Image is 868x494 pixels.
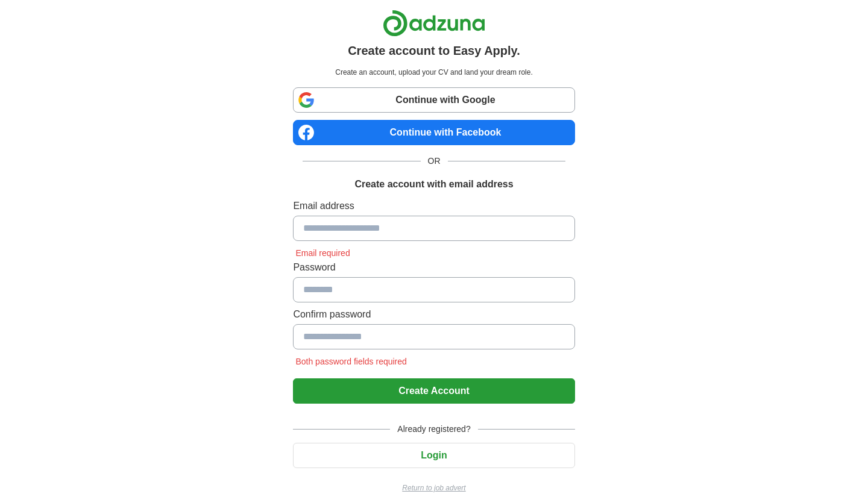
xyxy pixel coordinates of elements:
[293,443,574,468] button: Login
[293,260,574,275] label: Password
[293,199,574,213] label: Email address
[390,423,477,436] span: Already registered?
[293,87,574,113] a: Continue with Google
[293,120,574,145] a: Continue with Facebook
[383,10,485,37] img: Adzuna logo
[293,357,409,366] span: Both password fields required
[293,450,574,460] a: Login
[348,42,520,60] h1: Create account to Easy Apply.
[295,67,572,78] p: Create an account, upload your CV and land your dream role.
[293,378,574,404] button: Create Account
[293,307,574,322] label: Confirm password
[354,177,513,192] h1: Create account with email address
[293,248,352,258] span: Email required
[421,155,448,167] span: OR
[293,483,574,493] a: Return to job advert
